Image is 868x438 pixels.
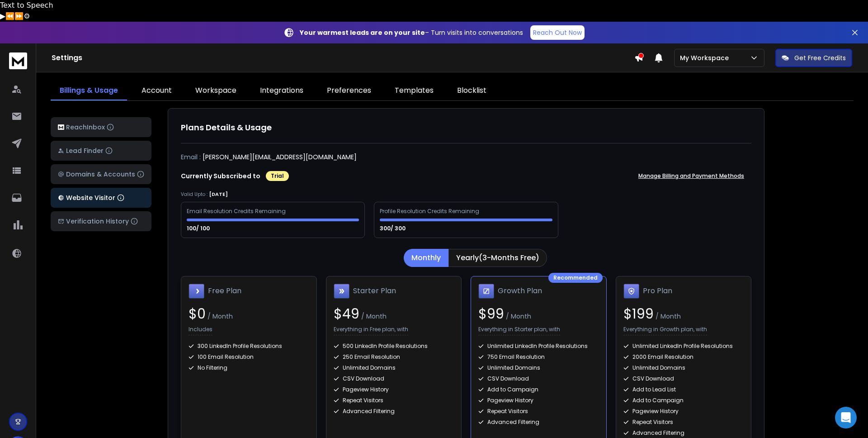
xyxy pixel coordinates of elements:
a: Blocklist [448,81,495,100]
span: $ 0 [189,304,206,324]
div: Unlimited Domains [623,364,744,371]
div: Add to Campaign [623,397,744,404]
div: 250 Email Resolution [334,353,454,361]
p: 100/ 100 [187,225,211,232]
p: Everything in Starter plan, with [478,326,560,335]
button: Domains & Accounts [51,164,151,184]
div: Recommended [548,273,603,283]
div: Trial [266,171,289,181]
h1: Settings [52,52,634,63]
a: Integrations [251,81,312,100]
div: Unlimited Domains [478,364,599,371]
img: logo [58,124,64,130]
div: Repeat Visitors [478,408,599,415]
button: Yearly(3-Months Free) [448,249,547,267]
p: Everything in Free plan, with [334,326,408,335]
button: ReachInbox [51,117,151,137]
div: Add to Lead List [623,386,744,393]
span: $ 99 [478,304,504,324]
a: Workspace [186,81,245,100]
div: Email Resolution Credits Remaining [187,208,287,215]
span: $ 49 [334,304,359,324]
img: Growth Plan icon [478,284,494,299]
div: 100 Email Resolution [189,353,309,361]
span: / Month [654,312,681,321]
a: Templates [386,81,443,100]
span: $ 199 [623,304,654,324]
div: Profile Resolution Credits Remaining [380,208,481,215]
div: 2000 Email Resolution [623,353,744,361]
button: Verification History [51,211,151,231]
p: Includes [189,326,212,335]
img: Pro Plan icon [623,284,639,299]
h1: Starter Plan [353,286,396,296]
div: No Filtering [189,364,309,371]
div: Unlimited LinkedIn Profile Resolutions [478,343,599,350]
button: Monthly [404,249,448,267]
p: Reach Out Now [533,28,582,37]
div: 750 Email Resolution [478,353,599,361]
div: Advanced Filtering [334,408,454,415]
p: Email : [181,152,201,162]
h1: Pro Plan [643,286,672,296]
p: 300/ 300 [380,225,407,232]
p: Manage Billing and Payment Methods [638,172,744,180]
div: Unlimited LinkedIn Profile Resolutions [623,343,744,350]
button: Previous [5,11,14,22]
div: Pageview History [478,397,599,404]
button: Lead Finder [51,141,151,161]
img: Starter Plan icon [334,284,349,299]
a: Billings & Usage [51,81,127,100]
h1: Plans Details & Usage [181,121,751,134]
a: Preferences [318,81,380,100]
button: Manage Billing and Payment Methods [631,167,751,185]
span: / Month [206,312,233,321]
div: Unlimited Domains [334,364,454,371]
h1: Free Plan [208,286,241,296]
p: My Workspace [680,53,732,62]
button: Forward [14,11,24,22]
button: Website Visitor [51,188,151,208]
h1: Growth Plan [498,286,542,296]
p: Everything in Growth plan, with [623,326,707,335]
strong: Your warmest leads are on your site [300,28,425,37]
div: Pageview History [334,386,454,393]
p: [DATE] [209,190,228,198]
div: Add to Campaign [478,386,599,393]
img: Free Plan icon [189,284,204,299]
p: Currently Subscribed to [181,171,260,181]
div: Repeat Visitors [623,419,744,426]
button: Get Free Credits [775,49,852,67]
div: CSV Download [478,375,599,382]
a: Account [132,81,181,100]
div: Advanced Filtering [623,429,744,437]
p: – Turn visits into conversations [300,28,523,37]
span: / Month [504,312,531,321]
button: Settings [24,11,30,22]
p: [PERSON_NAME][EMAIL_ADDRESS][DOMAIN_NAME] [203,152,357,162]
div: 500 LinkedIn Profile Resolutions [334,343,454,350]
img: logo [9,52,27,69]
div: Pageview History [623,408,744,415]
div: CSV Download [623,375,744,382]
p: Get Free Credits [794,53,846,62]
a: Reach Out Now [530,25,585,40]
div: CSV Download [334,375,454,382]
div: Advanced Filtering [478,419,599,426]
div: 300 LinkedIn Profile Resolutions [189,343,309,350]
span: / Month [359,312,387,321]
div: Open Intercom Messenger [835,407,857,428]
div: Repeat Visitors [334,397,454,404]
p: Valid Upto : [181,191,208,198]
